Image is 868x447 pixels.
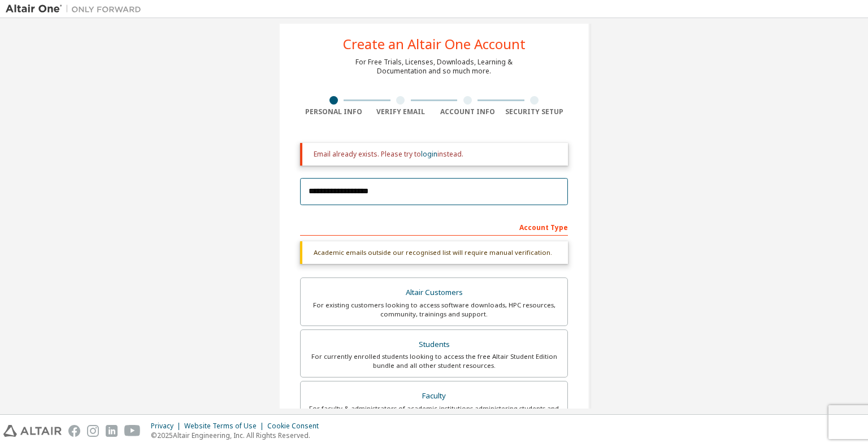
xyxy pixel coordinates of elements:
[267,422,325,431] div: Cookie Consent
[307,285,561,301] div: Altair Customers
[300,218,568,236] div: Account Type
[184,422,267,431] div: Website Terms of Use
[307,404,561,422] div: For faculty & administrators of academic institutions administering students and accessing softwa...
[501,107,568,116] div: Security Setup
[300,241,568,264] div: Academic emails outside our recognised list will require manual verification.
[3,425,62,437] img: altair_logo.svg
[314,150,559,159] div: Email already exists. Please try to instead.
[87,425,99,437] img: instagram.svg
[151,422,184,431] div: Privacy
[6,3,147,15] img: Altair One
[421,149,437,159] a: login
[124,425,141,437] img: youtube.svg
[106,425,118,437] img: linkedin.svg
[355,58,513,76] div: For Free Trials, Licenses, Downloads, Learning & Documentation and so much more.
[307,337,561,353] div: Students
[307,388,561,404] div: Faculty
[300,107,367,116] div: Personal Info
[307,352,561,370] div: For currently enrolled students looking to access the free Altair Student Edition bundle and all ...
[343,37,526,51] div: Create an Altair One Account
[307,301,561,319] div: For existing customers looking to access software downloads, HPC resources, community, trainings ...
[151,431,325,440] p: © 2025 Altair Engineering, Inc. All Rights Reserved.
[434,107,501,116] div: Account Info
[367,107,435,116] div: Verify Email
[68,425,80,437] img: facebook.svg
